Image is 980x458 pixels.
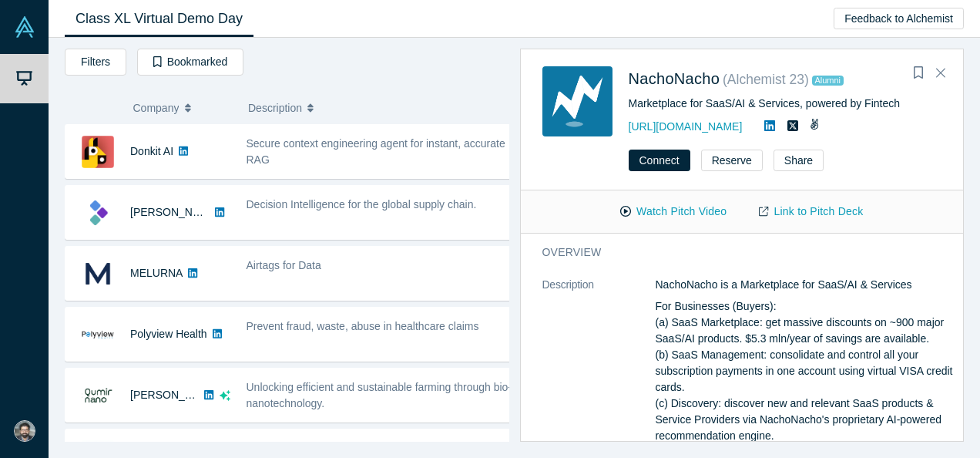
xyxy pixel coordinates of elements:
button: Connect [629,150,690,171]
img: Qumir Nano's Logo [82,379,114,412]
button: Description [248,92,498,124]
button: Bookmark [908,62,929,84]
span: Airtags for Data [247,259,321,271]
button: Reserve [701,150,763,171]
a: MELURNA [130,267,183,279]
a: Link to Pitch Deck [743,198,879,225]
img: Polyview Health's Logo [82,318,114,351]
span: Prevent fraud, waste, abuse in healthcare claims [247,320,479,332]
span: Description [248,92,302,124]
button: Company [133,92,233,124]
a: [URL][DOMAIN_NAME] [629,120,743,133]
img: Rajeev Krishnan's Account [14,420,35,442]
span: Company [133,92,180,124]
a: [PERSON_NAME] [130,206,219,218]
span: Alumni [812,76,844,86]
button: Bookmarked [137,49,243,76]
button: Filters [65,49,126,76]
svg: dsa ai sparkles [220,390,230,401]
a: Class XL Virtual Demo Day [65,1,253,37]
a: [PERSON_NAME] [130,389,219,401]
span: Unlocking efficient and sustainable farming through bio-nanotechnology. [247,381,512,409]
button: Share [774,150,824,171]
a: Donkit AI [130,145,173,157]
h3: overview [542,244,932,261]
a: Polyview Health [130,328,207,340]
button: Feedback to Alchemist [834,8,964,29]
small: ( Alchemist 23 ) [723,72,809,87]
span: Decision Intelligence for the global supply chain. [247,198,477,210]
span: Secure context engineering agent for instant, accurate RAG [247,137,505,166]
button: Close [929,61,952,86]
p: NachoNacho is a Marketplace for SaaS/AI & Services [656,277,954,293]
button: Watch Pitch Video [604,198,743,225]
div: Marketplace for SaaS/AI & Services, powered by Fintech [629,96,942,112]
img: Donkit AI's Logo [82,136,114,168]
img: MELURNA's Logo [82,258,114,290]
img: Kimaru AI's Logo [82,197,114,229]
img: Alchemist Vault Logo [14,16,35,38]
img: NachoNacho's Logo [542,66,612,136]
a: NachoNacho [629,70,720,87]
